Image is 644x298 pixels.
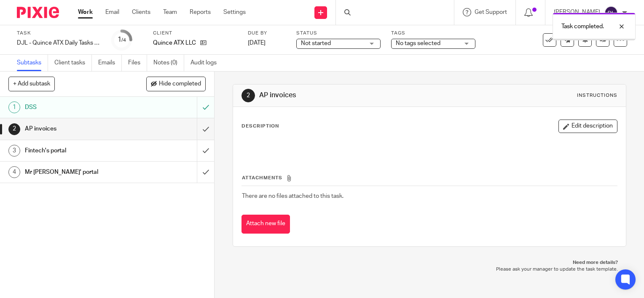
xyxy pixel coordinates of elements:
h1: AP invoices [25,122,134,135]
h1: AP invoices [259,91,447,100]
h1: Fintech's portal [25,144,134,157]
a: Team [163,8,177,16]
div: DJL - Quince ATX Daily Tasks - Friday [17,39,101,47]
a: Clients [132,8,150,16]
label: Task [17,30,101,37]
button: + Add subtask [8,77,55,91]
button: Hide completed [146,77,206,91]
div: 1 [8,101,20,113]
button: Edit description [558,120,617,133]
div: 3 [8,145,20,157]
label: Status [296,30,381,37]
a: Client tasks [54,55,92,71]
a: Work [78,8,93,16]
a: Settings [223,8,246,16]
a: Emails [98,55,122,71]
img: Pixie [17,7,59,18]
h1: DSS [25,101,134,114]
label: Client [153,30,237,37]
a: Subtasks [17,55,48,71]
span: There are no files attached to this task. [242,193,343,199]
small: /4 [121,38,126,43]
img: svg%3E [604,6,618,19]
div: 2 [8,123,20,135]
p: Quince ATX LLC [153,39,196,47]
a: Audit logs [191,55,223,71]
div: DJL - Quince ATX Daily Tasks - [DATE] [17,39,101,47]
p: Please ask your manager to update the task template. [241,266,618,273]
label: Due by [248,30,286,37]
span: No tags selected [396,40,440,46]
span: Not started [301,40,331,46]
button: Attach new file [241,215,290,234]
h1: Mr [PERSON_NAME]' portal [25,166,134,178]
span: [DATE] [248,40,266,46]
div: Instructions [577,92,617,99]
p: Task completed. [561,22,604,31]
p: Need more details? [241,259,618,266]
a: Files [128,55,147,71]
span: Attachments [242,176,282,180]
a: Notes (0) [153,55,184,71]
p: Description [241,123,279,130]
span: Hide completed [159,81,201,88]
a: Email [105,8,119,16]
div: 1 [118,35,126,45]
a: Reports [190,8,211,16]
div: 2 [241,89,255,102]
div: 4 [8,166,20,178]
